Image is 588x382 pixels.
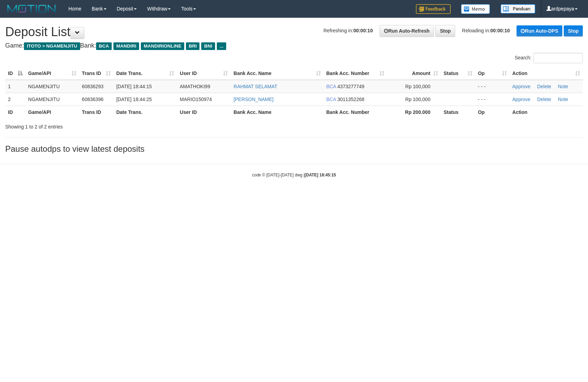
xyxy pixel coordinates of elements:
[116,97,152,102] span: [DATE] 18:44:25
[79,67,113,80] th: Trans ID: activate to sort column ascending
[387,67,441,80] th: Amount: activate to sort column ascending
[177,67,231,80] th: User ID: activate to sort column ascending
[5,67,25,80] th: ID: activate to sort column descending
[116,84,152,89] span: [DATE] 18:44:15
[462,28,510,33] span: Reloading in:
[405,97,430,102] span: Rp 100,000
[337,97,364,102] span: Copy 3011352268 to clipboard
[416,4,451,14] img: Feedback.jpg
[305,173,336,177] strong: [DATE] 18:45:15
[461,4,490,14] img: Button%20Memo.svg
[475,80,510,93] td: - - -
[558,84,568,89] a: Note
[324,67,387,80] th: Bank Acc. Number: activate to sort column ascending
[337,84,364,89] span: Copy 4373277749 to clipboard
[475,106,510,118] th: Op
[441,67,475,80] th: Status: activate to sort column ascending
[180,84,210,89] span: AMATHOKI99
[517,25,562,36] a: Run Auto-DPS
[475,67,510,80] th: Op: activate to sort column ascending
[201,42,215,50] span: BNI
[564,25,583,36] a: Stop
[5,144,583,153] h3: Pause autodps to view latest deposits
[324,106,387,118] th: Bank Acc. Number
[510,106,583,118] th: Action
[141,42,184,50] span: MANDIRIONLINE
[534,53,583,63] input: Search:
[177,106,231,118] th: User ID
[25,106,79,118] th: Game/API
[5,3,58,14] img: MOTION_logo.png
[5,80,25,93] td: 1
[5,25,583,39] h1: Deposit List
[24,42,80,50] span: ITOTO > NGAMENJITU
[510,67,583,80] th: Action: activate to sort column ascending
[5,106,25,118] th: ID
[537,97,551,102] a: Delete
[5,93,25,106] td: 2
[79,106,113,118] th: Trans ID
[537,84,551,89] a: Delete
[326,84,336,89] span: BCA
[5,42,583,49] h4: Game: Bank:
[512,84,530,89] a: Approve
[501,4,535,14] img: panduan.png
[512,97,530,102] a: Approve
[405,84,430,89] span: Rp 100,000
[25,93,79,106] td: NGAMENJITU
[96,42,112,50] span: BCA
[82,84,103,89] span: 60836293
[217,42,226,50] span: ...
[435,25,455,37] a: Stop
[515,53,583,63] label: Search:
[25,67,79,80] th: Game/API: activate to sort column ascending
[353,28,373,33] strong: 00:00:10
[233,84,277,89] a: RAHMAT SELAMAT
[25,80,79,93] td: NGAMENJITU
[380,25,434,37] a: Run Auto-Refresh
[231,106,323,118] th: Bank Acc. Name
[113,42,139,50] span: MANDIRI
[5,121,240,130] div: Showing 1 to 2 of 2 entries
[82,97,103,102] span: 60836396
[113,67,177,80] th: Date Trans.: activate to sort column ascending
[558,97,568,102] a: Note
[491,28,510,33] strong: 00:00:10
[252,173,336,177] small: code © [DATE]-[DATE] dwg |
[441,106,475,118] th: Status
[387,106,441,118] th: Rp 200.000
[323,28,373,33] span: Refreshing in:
[231,67,323,80] th: Bank Acc. Name: activate to sort column ascending
[475,93,510,106] td: - - -
[233,97,273,102] a: [PERSON_NAME]
[113,106,177,118] th: Date Trans.
[186,42,199,50] span: BRI
[180,97,212,102] span: MARIO150974
[326,97,336,102] span: BCA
